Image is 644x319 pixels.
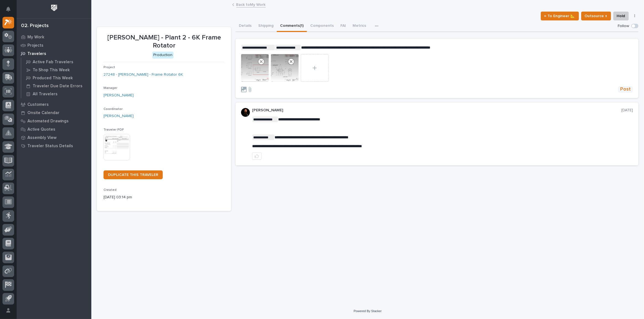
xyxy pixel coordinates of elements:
a: DUPLICATE THIS TRAVELER [104,170,163,179]
a: [PERSON_NAME] [104,93,134,98]
button: like this post [252,152,262,160]
a: Produced This Week [21,74,91,82]
p: Assembly View [27,135,56,140]
a: Automated Drawings [17,117,91,125]
p: Active Fab Travelers [33,60,73,65]
div: Notifications [7,7,14,15]
span: Coordinator [104,107,123,111]
a: Powered By Stacker [354,309,382,313]
a: Onsite Calendar [17,109,91,117]
div: Production [152,52,174,59]
span: Project [104,66,115,69]
p: [PERSON_NAME] - Plant 2 - 6K Frame Rotator [104,34,224,50]
button: Metrics [349,20,369,32]
span: Created [104,188,117,192]
p: Automated Drawings [27,119,69,124]
span: Outsource ↑ [585,13,607,19]
span: DUPLICATE THIS TRAVELER [108,173,158,177]
a: Active Fab Travelers [21,58,91,66]
button: ← To Engineer 📐 [541,12,579,20]
a: My Work [17,33,91,41]
span: Traveler PDF [104,128,124,131]
p: Follow [618,24,629,28]
img: Workspace Logo [49,3,59,13]
button: Hold [613,12,629,20]
a: Travelers [17,49,91,58]
a: Back toMy Work [236,1,266,7]
a: To Shop This Week [21,66,91,74]
div: 02. Projects [21,23,49,29]
p: My Work [27,35,44,40]
p: [DATE] 03:14 pm [104,194,224,200]
p: [DATE] [621,108,633,113]
a: Traveler Status Details [17,142,91,150]
button: Comments (1) [277,20,307,32]
button: Details [236,20,255,32]
button: Notifications [2,3,14,15]
button: Outsource ↑ [581,12,611,20]
a: [PERSON_NAME] [104,113,134,119]
p: [PERSON_NAME] [252,108,621,113]
button: Post [618,86,633,93]
p: Projects [27,43,43,48]
a: Traveler Due Date Errors [21,82,91,90]
p: Active Quotes [27,127,55,132]
p: Traveler Due Date Errors [33,84,82,89]
a: Assembly View [17,133,91,142]
p: Traveler Status Details [27,144,73,149]
img: zmKUmRVDQjmBLfnAs97p [241,108,250,117]
p: All Travelers [33,92,58,97]
p: To Shop This Week [33,68,70,73]
span: ← To Engineer 📐 [544,13,575,19]
button: FAI [337,20,349,32]
p: Travelers [27,51,46,56]
p: Produced This Week [33,76,73,81]
a: 27248 - [PERSON_NAME] - Frame Rotator 6K [104,72,183,78]
button: Components [307,20,337,32]
span: Manager [104,86,117,90]
span: Hold [617,13,625,19]
a: Projects [17,41,91,49]
a: Active Quotes [17,125,91,133]
a: Customers [17,100,91,109]
a: All Travelers [21,90,91,98]
p: Onsite Calendar [27,110,60,115]
button: Shipping [255,20,277,32]
p: Customers [27,102,49,107]
span: Post [620,86,631,93]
